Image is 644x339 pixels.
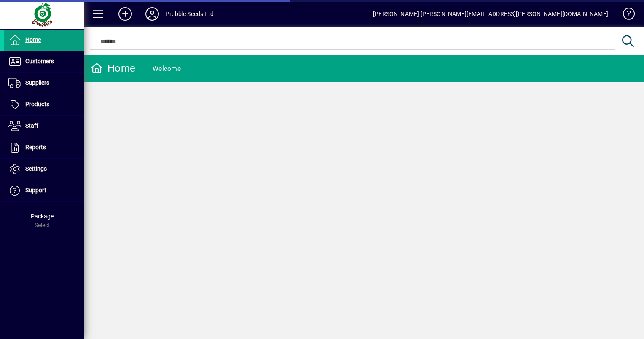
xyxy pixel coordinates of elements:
[4,180,84,201] a: Support
[166,7,214,21] div: Prebble Seeds Ltd
[153,62,181,75] div: Welcome
[4,159,84,180] a: Settings
[4,73,84,94] a: Suppliers
[25,36,41,43] span: Home
[373,7,608,21] div: [PERSON_NAME] [PERSON_NAME][EMAIL_ADDRESS][PERSON_NAME][DOMAIN_NAME]
[25,165,47,172] span: Settings
[25,58,54,65] span: Customers
[112,6,139,22] button: Add
[4,94,84,115] a: Products
[91,62,135,75] div: Home
[25,79,49,86] span: Suppliers
[4,137,84,158] a: Reports
[139,6,166,22] button: Profile
[25,122,38,129] span: Staff
[25,187,46,194] span: Support
[4,51,84,72] a: Customers
[31,213,54,220] span: Package
[25,144,46,151] span: Reports
[25,101,49,108] span: Products
[617,2,633,29] a: Knowledge Base
[4,116,84,137] a: Staff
